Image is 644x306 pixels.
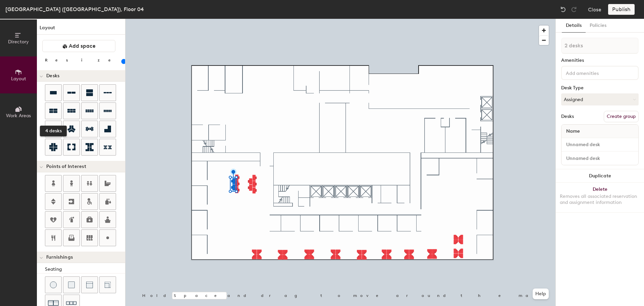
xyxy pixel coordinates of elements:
img: Couch (middle) [86,281,93,288]
span: Work Areas [6,113,31,119]
input: Unnamed desk [563,154,637,163]
span: Add space [69,43,96,49]
img: Redo [571,6,577,13]
button: Stool [45,276,62,293]
div: Resize [45,57,119,63]
h1: Layout [37,24,125,35]
button: Help [533,289,549,299]
button: Assigned [561,93,639,105]
button: Cushion [63,276,80,293]
img: Couch (corner) [104,281,111,288]
button: Close [588,4,601,15]
span: Directory [8,39,29,45]
img: Stool [50,281,57,288]
button: Details [562,19,586,33]
button: Create group [604,111,639,122]
span: Furnishings [46,255,73,260]
input: Add amenities [565,69,625,77]
div: Removes all associated reservation and assignment information [560,193,640,206]
div: Desks [561,114,574,119]
div: Seating [45,266,125,273]
button: 4 desks [45,102,62,119]
span: Layout [11,76,26,82]
span: Points of Interest [46,164,86,169]
button: DeleteRemoves all associated reservation and assignment information [556,183,644,212]
input: Unnamed desk [563,140,637,149]
button: Couch (corner) [99,276,116,293]
div: Amenities [561,58,639,63]
button: Add space [42,40,115,52]
button: Policies [586,19,610,33]
span: Desks [46,73,59,79]
span: Name [563,125,583,137]
img: Undo [560,6,567,13]
div: Desk Type [561,85,639,91]
div: [GEOGRAPHIC_DATA] ([GEOGRAPHIC_DATA]), Floor 04 [5,5,144,13]
img: Cushion [68,281,75,288]
button: Couch (middle) [81,276,98,293]
button: Duplicate [556,169,644,183]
